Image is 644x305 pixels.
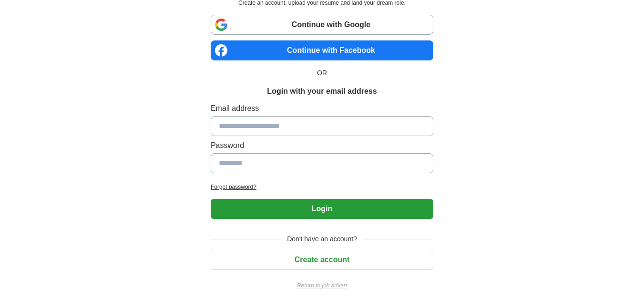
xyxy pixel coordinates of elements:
[211,140,433,151] label: Password
[211,256,433,264] a: Create account
[267,86,377,97] h1: Login with your email address
[211,40,433,60] a: Continue with Facebook
[211,281,433,290] a: Return to job advert
[211,199,433,219] button: Login
[311,68,333,78] span: OR
[211,183,433,191] a: Forgot password?
[211,250,433,270] button: Create account
[211,15,433,35] a: Continue with Google
[281,234,363,244] span: Don't have an account?
[211,103,433,114] label: Email address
